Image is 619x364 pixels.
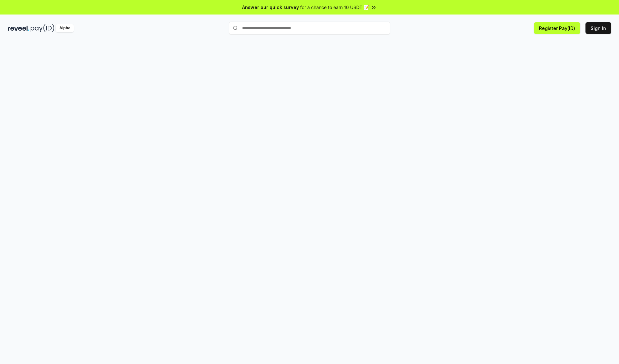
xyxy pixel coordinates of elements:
span: Answer our quick survey [242,4,299,11]
div: Alpha [56,24,74,32]
button: Register Pay(ID) [534,22,580,34]
img: pay_id [31,24,54,32]
span: for a chance to earn 10 USDT 📝 [300,4,369,11]
button: Sign In [585,22,611,34]
img: reveel_dark [8,24,29,32]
